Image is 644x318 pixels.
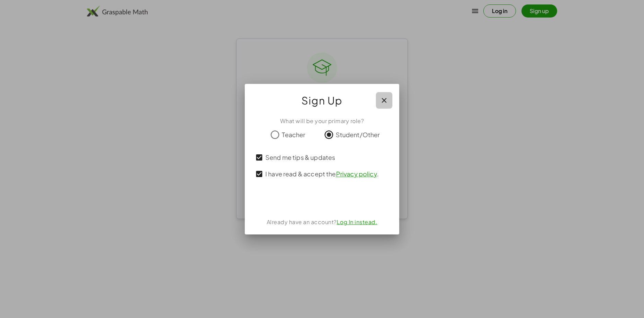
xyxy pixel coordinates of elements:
span: Teacher [282,130,305,139]
span: Send me tips & updates [265,153,335,162]
div: Already have an account? [253,218,391,226]
span: I have read & accept the . [265,169,379,178]
span: Student/Other [336,130,380,139]
div: What will be your primary role? [253,117,391,125]
a: Privacy policy [336,170,377,178]
iframe: Botón de Acceder con Google [277,193,367,208]
span: Sign Up [301,92,343,109]
a: Log In instead. [337,218,378,226]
